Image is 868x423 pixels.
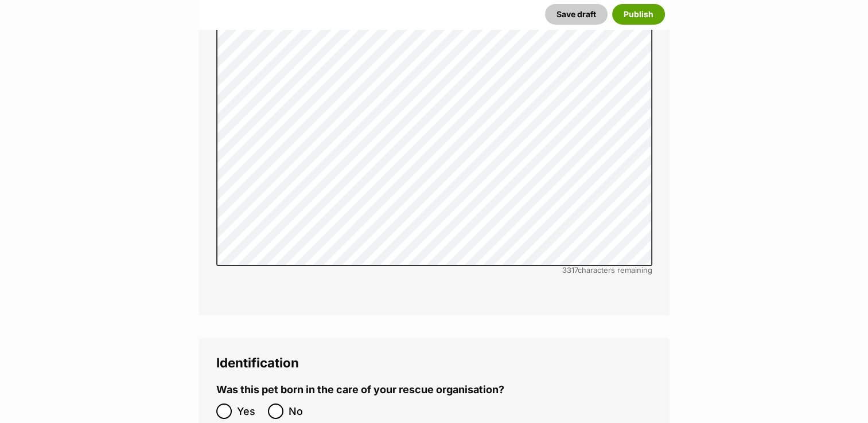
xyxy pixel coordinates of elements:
[216,355,299,370] span: Identification
[216,384,504,396] label: Was this pet born in the care of your rescue organisation?
[612,4,665,25] button: Publish
[562,265,578,275] span: 3317
[216,266,652,275] div: characters remaining
[237,404,262,419] span: Yes
[545,4,608,25] button: Save draft
[289,404,314,419] span: No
